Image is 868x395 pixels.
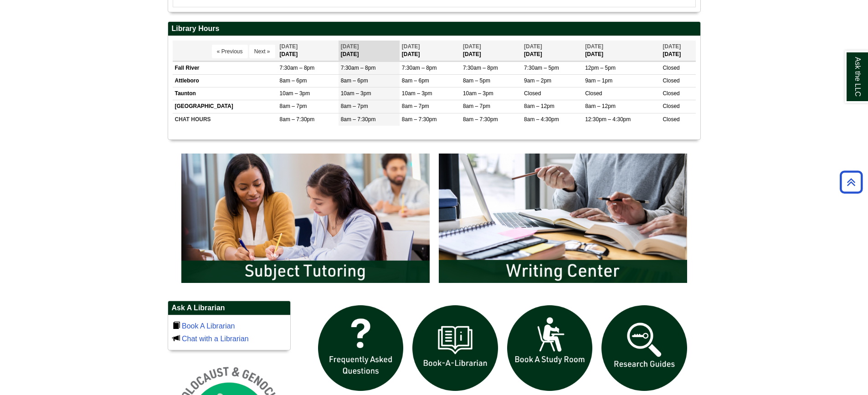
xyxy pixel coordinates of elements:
[280,65,315,71] span: 7:30am – 8pm
[341,65,376,71] span: 7:30am – 8pm
[663,43,681,50] span: [DATE]
[663,90,679,97] span: Closed
[280,103,307,109] span: 8am – 7pm
[280,43,298,50] span: [DATE]
[277,41,339,61] th: [DATE]
[663,77,679,84] span: Closed
[585,103,616,109] span: 8am – 12pm
[173,113,277,126] td: CHAT HOURS
[585,116,631,123] span: 12:30pm – 4:30pm
[280,77,307,84] span: 8am – 6pm
[461,41,522,61] th: [DATE]
[585,90,602,97] span: Closed
[402,116,437,123] span: 8am – 7:30pm
[173,75,277,87] td: Attleboro
[249,45,275,58] button: Next »
[524,65,559,71] span: 7:30am – 5pm
[663,116,679,123] span: Closed
[173,62,277,74] td: Fall River
[177,149,692,292] div: slideshow
[837,176,866,188] a: Back to Top
[463,116,498,123] span: 8am – 7:30pm
[402,65,437,71] span: 7:30am – 8pm
[402,43,420,50] span: [DATE]
[663,103,679,109] span: Closed
[402,103,429,109] span: 8am – 7pm
[280,116,315,123] span: 8am – 7:30pm
[168,22,700,36] h2: Library Hours
[341,103,368,109] span: 8am – 7pm
[585,65,616,71] span: 12pm – 5pm
[463,90,493,97] span: 10am – 3pm
[585,77,612,84] span: 9am – 1pm
[583,41,660,61] th: [DATE]
[173,87,277,100] td: Taunton
[522,41,583,61] th: [DATE]
[402,90,432,97] span: 10am – 3pm
[341,77,368,84] span: 8am – 6pm
[524,43,542,50] span: [DATE]
[663,65,679,71] span: Closed
[339,41,400,61] th: [DATE]
[660,41,695,61] th: [DATE]
[463,43,481,50] span: [DATE]
[341,116,376,123] span: 8am – 7:30pm
[524,116,559,123] span: 8am – 4:30pm
[463,77,490,84] span: 8am – 5pm
[182,335,249,343] a: Chat with a Librarian
[280,90,310,97] span: 10am – 3pm
[168,301,290,315] h2: Ask A Librarian
[341,90,371,97] span: 10am – 3pm
[173,100,277,113] td: [GEOGRAPHIC_DATA]
[434,149,692,287] img: Writing Center Information
[177,149,434,287] img: Subject Tutoring Information
[402,77,429,84] span: 8am – 6pm
[463,65,498,71] span: 7:30am – 8pm
[524,77,551,84] span: 9am – 2pm
[524,90,541,97] span: Closed
[341,43,359,50] span: [DATE]
[400,41,461,61] th: [DATE]
[524,103,555,109] span: 8am – 12pm
[182,322,235,330] a: Book A Librarian
[463,103,490,109] span: 8am – 7pm
[212,45,248,58] button: « Previous
[585,43,603,50] span: [DATE]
